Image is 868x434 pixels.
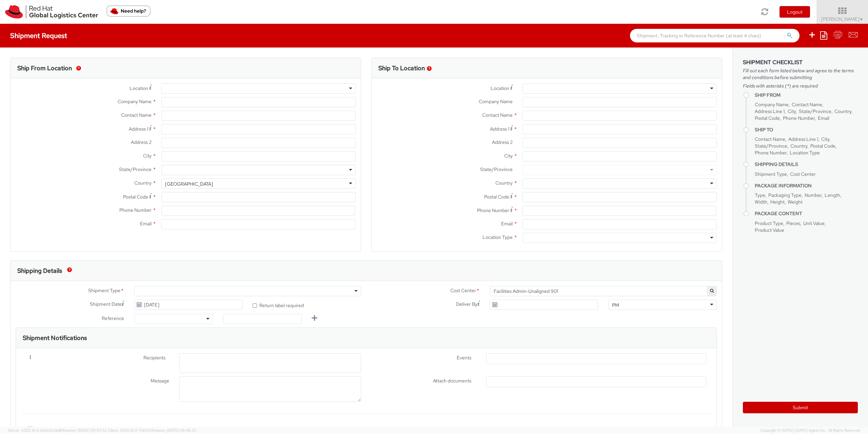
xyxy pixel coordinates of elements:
[121,112,152,118] span: Contact Name
[780,6,810,18] button: Logout
[490,126,509,132] span: Address 1
[788,108,796,114] span: City
[755,101,789,108] span: Company Name
[755,227,784,233] span: Product Value
[253,301,305,309] label: Return label required
[378,65,425,72] h3: Ship To Location
[492,139,513,145] span: Address 2
[118,98,152,105] span: Company Name
[108,428,196,433] span: Client: 2025.18.0-71d3358
[102,315,124,321] span: Reference
[130,85,148,91] span: Location
[805,192,822,198] span: Number
[630,29,800,42] input: Shipment, Tracking or Reference Number (at least 4 chars)
[792,101,822,108] span: Contact Name
[154,428,196,433] span: master, [DATE] 09:46:25
[743,59,858,65] h3: Shipment Checklist
[755,211,858,216] h4: Package Content
[788,199,803,205] span: Weight
[134,180,152,186] span: Country
[786,220,800,226] span: Pieces
[495,180,513,186] span: Country
[761,428,860,433] span: Copyright © [DATE]-[DATE] Agistix Inc., All Rights Reserved
[8,428,107,433] span: Server: 2025.18.0-bb0e0c2bd68
[119,166,152,172] span: State/Province
[612,302,619,308] div: PM
[755,171,787,177] span: Shipment Type
[755,108,785,114] span: Address Line 1
[490,286,717,296] span: Facilities Admin-Unaligned 901
[64,428,107,433] span: master, [DATE] 09:52:52
[755,115,780,121] span: Postal Code
[23,335,87,341] h3: Shipment Notifications
[479,98,513,105] span: Company Name
[480,166,513,172] span: State/Province
[253,303,257,308] input: Return label required
[123,194,148,200] span: Postal Code
[790,171,816,177] span: Cost Center
[5,5,98,19] img: rh-logistics-00dfa346123c4ec078e1.svg
[755,220,783,226] span: Product Type
[860,17,864,22] span: ▼
[88,287,120,295] span: Shipment Type
[494,288,713,294] span: Facilities Admin-Unaligned 901
[755,150,787,156] span: Phone Number
[491,85,509,91] span: Location
[810,143,835,149] span: Postal Code
[755,93,858,98] h4: Ship From
[790,150,820,156] span: Location Type
[788,136,818,142] span: Address Line 1
[768,192,802,198] span: Packaging Type
[783,115,815,121] span: Phone Number
[450,287,476,295] span: Cost Center
[106,5,151,17] button: Need help?
[825,192,840,198] span: Length
[482,112,513,118] span: Contact Name
[755,192,765,198] span: Type
[821,136,829,142] span: City
[755,183,858,188] h4: Package Information
[17,267,62,274] h3: Shipping Details
[743,402,858,413] button: Submit
[151,378,169,384] span: Message
[90,301,122,308] span: Shipment Date
[131,139,152,145] span: Address 2
[834,108,851,114] span: Country
[165,181,213,187] div: [GEOGRAPHIC_DATA]
[477,207,509,213] span: Phone Number
[504,153,513,159] span: City
[755,162,858,167] h4: Shipping Details
[484,194,509,200] span: Postal Code
[129,126,148,132] span: Address 1
[770,199,785,205] span: Height
[140,221,152,227] span: Email
[821,16,864,22] span: [PERSON_NAME]
[17,65,72,72] h3: Ship From Location
[457,355,471,361] span: Events
[743,67,858,81] span: Fill out each form listed below and agree to the terms and conditions before submitting
[755,199,767,205] span: Width
[119,207,152,213] span: Phone Number
[143,153,152,159] span: City
[456,301,477,308] span: Deliver By
[803,220,825,226] span: Unit Value
[799,108,831,114] span: State/Province
[501,221,513,227] span: Email
[743,82,858,89] span: Fields with asterisks (*) are required
[818,115,829,121] span: Email
[10,32,67,39] h4: Shipment Request
[755,136,785,142] span: Contact Name
[433,378,471,384] span: Attach documents
[755,127,858,132] h4: Ship To
[790,143,807,149] span: Country
[482,234,513,240] span: Location Type
[143,354,165,362] span: Recipients
[755,143,787,149] span: State/Province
